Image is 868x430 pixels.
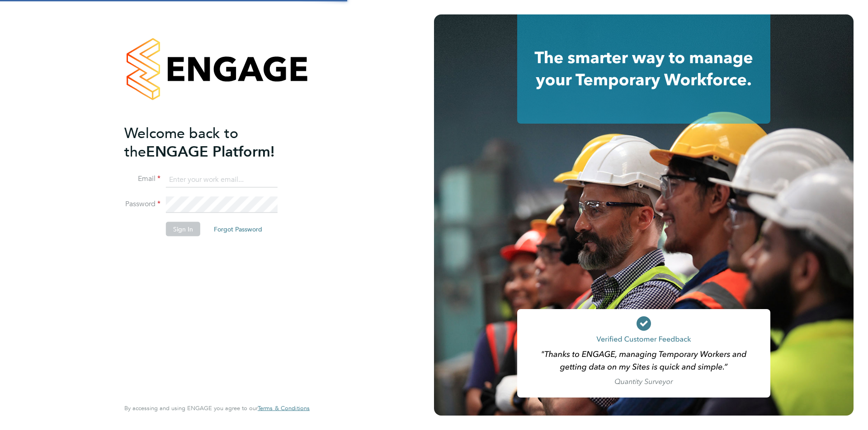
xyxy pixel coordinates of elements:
label: Password [124,199,160,209]
span: By accessing and using ENGAGE you agree to our [124,404,310,412]
span: Terms & Conditions [258,404,310,412]
input: Enter your work email... [166,171,278,188]
a: Terms & Conditions [258,405,310,412]
span: Welcome back to the [124,124,238,160]
h2: ENGAGE Platform! [124,124,301,161]
button: Sign In [166,222,200,236]
label: Email [124,174,160,184]
button: Forgot Password [207,222,269,236]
